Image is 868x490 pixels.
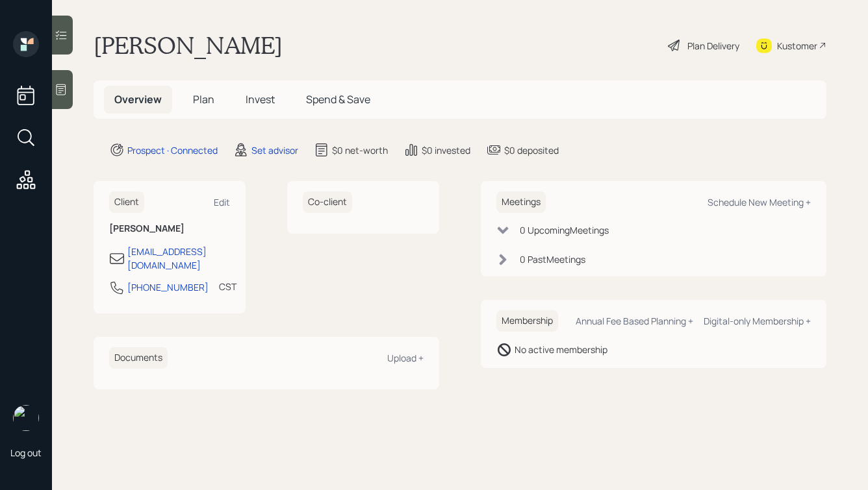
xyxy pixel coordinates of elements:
div: Annual Fee Based Planning + [576,315,693,327]
div: Plan Delivery [687,39,739,53]
div: Log out [10,447,42,459]
div: CST [219,280,236,293]
span: Spend & Save [306,92,370,106]
div: Set advisor [251,143,298,157]
div: No active membership [515,343,607,356]
img: hunter_neumayer.jpg [13,405,39,431]
div: Upload + [387,352,424,364]
div: [PHONE_NUMBER] [127,280,209,294]
div: 0 Past Meeting s [520,252,585,266]
h6: Membership [496,310,558,332]
span: Invest [246,92,275,106]
div: Edit [214,196,230,208]
div: [EMAIL_ADDRESS][DOMAIN_NAME] [127,245,230,272]
h6: Meetings [496,191,546,213]
div: $0 deposited [504,143,559,157]
h1: [PERSON_NAME] [94,31,283,60]
h6: Client [109,191,144,213]
h6: [PERSON_NAME] [109,223,230,234]
span: Overview [114,92,162,106]
div: $0 invested [422,143,470,157]
div: Kustomer [777,39,817,53]
span: Plan [193,92,214,106]
div: Schedule New Meeting + [708,196,811,208]
h6: Documents [109,347,168,369]
div: $0 net-worth [332,143,388,157]
div: Digital-only Membership + [704,315,811,327]
div: Prospect · Connected [127,143,218,157]
div: 0 Upcoming Meeting s [520,223,609,237]
h6: Co-client [303,191,352,213]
